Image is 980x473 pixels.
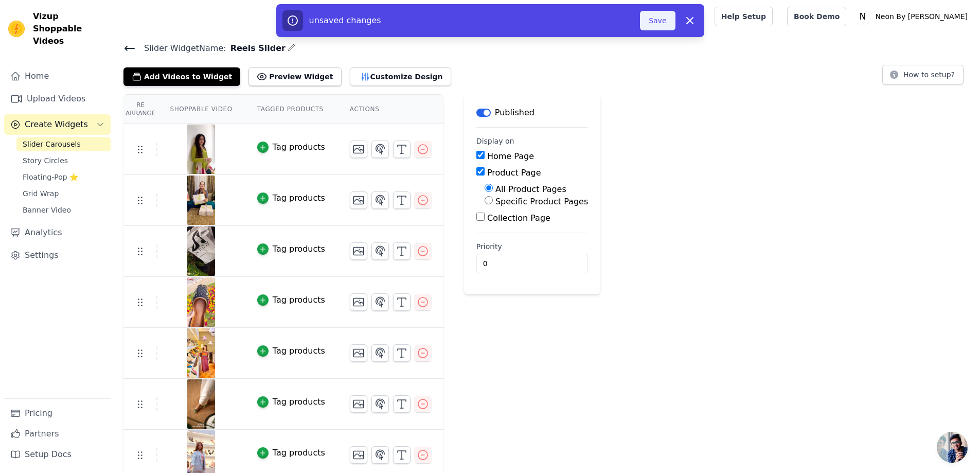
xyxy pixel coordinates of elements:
button: Add Videos to Widget [123,67,240,86]
a: Slider Carousels [16,137,111,151]
label: Product Page [487,168,541,178]
div: Tag products [273,294,325,306]
button: Change Thumbnail [350,395,367,413]
button: Tag products [257,396,325,408]
button: Tag products [257,141,325,153]
button: How to setup? [882,65,964,84]
span: unsaved changes [309,15,381,25]
button: Create Widgets [4,114,111,135]
img: vizup-images-de2f.jpg [187,379,216,429]
legend: Display on [476,136,514,146]
span: Floating-Pop ⭐ [23,172,78,182]
a: Setup Docs [4,444,111,465]
div: Tag products [273,345,325,357]
a: Banner Video [16,203,111,217]
label: Specific Product Pages [495,197,588,206]
span: Grid Wrap [23,188,59,199]
span: Banner Video [23,205,71,215]
img: vizup-images-34d1.jpg [187,176,216,225]
label: All Product Pages [495,184,566,194]
span: Create Widgets [25,118,88,131]
button: Tag products [257,345,325,357]
a: Analytics [4,222,111,243]
button: Save [640,11,675,30]
div: Tag products [273,192,325,204]
button: Tag products [257,192,325,204]
button: Change Thumbnail [350,446,367,464]
div: Edit Name [288,41,296,55]
span: Story Circles [23,155,68,166]
label: Collection Page [487,213,550,223]
span: Slider Carousels [23,139,81,149]
div: Tag products [273,141,325,153]
button: Tag products [257,447,325,459]
th: Re Arrange [123,95,157,124]
button: Tag products [257,294,325,306]
a: Partners [4,424,111,444]
button: Change Thumbnail [350,293,367,311]
label: Priority [476,241,588,252]
button: Customize Design [350,67,451,86]
a: Settings [4,245,111,266]
div: Open chat [937,432,968,463]
th: Actions [337,95,443,124]
span: Slider Widget Name: [136,42,226,55]
a: Pricing [4,403,111,424]
button: Change Thumbnail [350,242,367,260]
label: Home Page [487,151,534,161]
div: Tag products [273,243,325,255]
button: Change Thumbnail [350,191,367,209]
a: Floating-Pop ⭐ [16,170,111,184]
div: Tag products [273,447,325,459]
th: Shoppable Video [157,95,244,124]
button: Tag products [257,243,325,255]
a: Home [4,66,111,86]
button: Preview Widget [248,67,341,86]
div: Tag products [273,396,325,408]
a: Upload Videos [4,89,111,109]
th: Tagged Products [245,95,337,124]
img: vizup-images-c6ea.jpg [187,125,216,174]
img: vizup-images-90ce.jpg [187,328,216,378]
p: Published [495,107,534,119]
img: vizup-images-2ac4.png [187,277,216,327]
a: Grid Wrap [16,186,111,201]
button: Change Thumbnail [350,344,367,362]
a: How to setup? [882,72,964,82]
a: Story Circles [16,153,111,168]
button: Change Thumbnail [350,141,367,158]
span: Reels Slider [226,42,286,55]
img: vizup-images-172e.png [187,226,216,276]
